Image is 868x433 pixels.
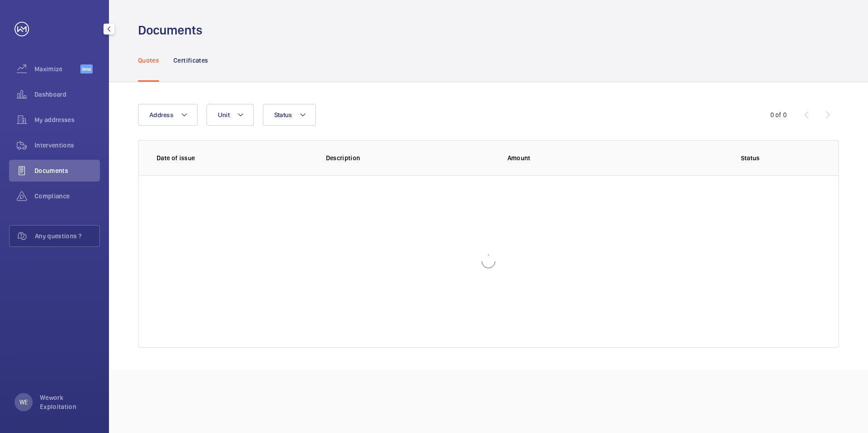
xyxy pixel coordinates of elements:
div: 0 of 0 [770,110,787,119]
span: Status [274,111,292,118]
p: Quotes [138,56,159,65]
span: Documents [35,166,100,175]
h1: Documents [138,22,202,39]
span: Unit [218,111,230,118]
p: Certificates [173,56,208,65]
span: Address [149,111,173,118]
p: Amount [508,153,666,162]
span: Beta [80,64,93,74]
span: Maximize [35,64,80,74]
span: Interventions [35,141,100,150]
p: Wework Exploitation [40,393,94,411]
p: Description [326,153,493,162]
span: Dashboard [35,90,100,99]
p: Status [680,153,820,162]
span: My addresses [35,115,100,124]
span: Compliance [35,192,100,201]
button: Unit [207,104,254,126]
button: Status [263,104,316,126]
span: Any questions ? [35,231,99,241]
p: WE [20,398,28,407]
button: Address [138,104,197,126]
p: Date of issue [157,153,311,162]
